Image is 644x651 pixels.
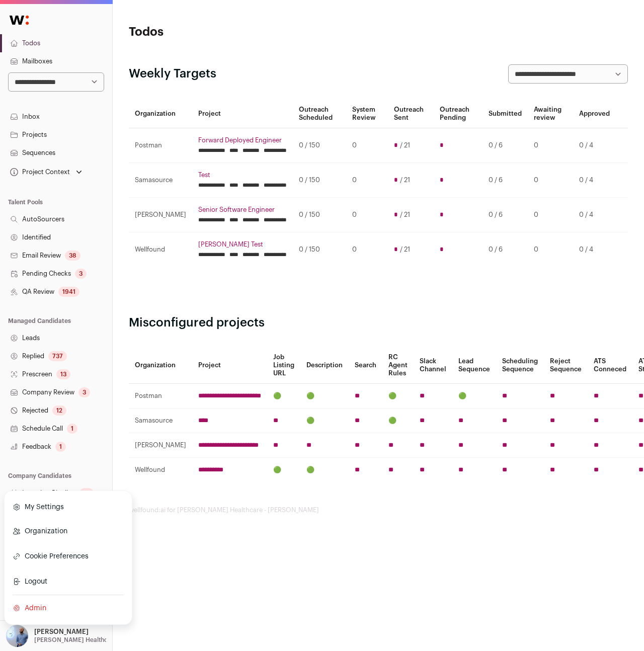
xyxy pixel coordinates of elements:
td: [PERSON_NAME] [129,433,192,458]
div: 1 [67,424,77,434]
span: / 21 [400,176,410,184]
td: Samasource [129,409,192,433]
th: Scheduling Sequence [496,347,544,384]
a: Organization [13,520,124,542]
td: 0 / 6 [482,198,528,232]
td: 0 / 6 [482,163,528,198]
p: [PERSON_NAME] Healthcare [34,636,117,644]
a: Admin [13,597,124,619]
span: / 21 [400,246,410,254]
div: 1 [55,442,66,452]
a: Forward Deployed Engineer [198,136,287,144]
td: 0 / 150 [293,232,346,267]
a: [PERSON_NAME] Test [198,240,287,249]
td: 🟢 [267,384,300,409]
td: 0 [346,163,388,198]
div: 38 [65,251,80,261]
th: Project [192,100,293,128]
th: Reject Sequence [544,347,588,384]
th: System Review [346,100,388,128]
td: 0 / 4 [573,198,616,232]
a: Cookie Preferences [13,544,124,568]
td: 0 / 150 [293,198,346,232]
td: 0 [528,128,573,163]
td: Wellfound [129,458,192,482]
td: Postman [129,384,192,409]
div: 3 [78,387,90,397]
h2: Misconfigured projects [129,315,628,331]
th: Search [349,347,382,384]
div: 1941 [58,287,79,297]
td: 0 [528,232,573,267]
td: 0 [528,163,573,198]
td: Wellfound [129,232,192,267]
button: Open dropdown [4,625,108,647]
span: / 21 [400,211,410,219]
h2: Weekly Targets [129,66,216,82]
div: 737 [48,351,67,361]
th: Organization [129,100,192,128]
th: Awaiting review [528,100,573,128]
td: 🟢 [382,384,414,409]
th: RC Agent Rules [382,347,414,384]
footer: wellfound:ai for [PERSON_NAME] Healthcare - [PERSON_NAME] [129,506,628,514]
th: Approved [573,100,616,128]
td: 🟢 [300,409,349,433]
td: 0 / 150 [293,128,346,163]
td: 0 / 6 [482,232,528,267]
td: 0 [346,198,388,232]
a: My Settings [13,496,124,518]
div: 13 [56,369,70,379]
p: [PERSON_NAME] [34,628,89,636]
th: Outreach Scheduled [293,100,346,128]
td: 0 / 6 [482,128,528,163]
th: Description [300,347,349,384]
td: 🟢 [300,384,349,409]
div: 12 [52,405,66,416]
th: Outreach Pending [434,100,482,128]
a: Senior Software Engineer [198,206,287,214]
th: Lead Sequence [452,347,496,384]
td: 0 / 4 [573,128,616,163]
td: Postman [129,128,192,163]
td: 0 / 4 [573,232,616,267]
button: Open dropdown [8,165,84,179]
td: 0 [346,128,388,163]
button: Logout [13,571,124,593]
td: 0 / 4 [573,163,616,198]
td: 🟢 [267,458,300,482]
img: 97332-medium_jpg [6,625,28,647]
div: 3 [75,269,87,279]
span: / 21 [400,141,410,149]
h1: Todos [129,24,295,40]
td: 0 [528,198,573,232]
th: Organization [129,347,192,384]
th: Job Listing URL [267,347,300,384]
a: Test [198,171,287,179]
div: 12 [79,488,94,498]
td: 0 / 150 [293,163,346,198]
td: Samasource [129,163,192,198]
td: 🟢 [382,409,414,433]
th: Slack Channel [414,347,452,384]
th: Outreach Sent [388,100,434,128]
td: 0 [346,232,388,267]
td: 🟢 [452,384,496,409]
td: [PERSON_NAME] [129,198,192,232]
img: Wellfound [4,10,34,30]
th: Project [192,347,267,384]
th: Submitted [482,100,528,128]
div: Project Context [8,168,70,176]
th: ATS Conneced [588,347,632,384]
td: 🟢 [300,458,349,482]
